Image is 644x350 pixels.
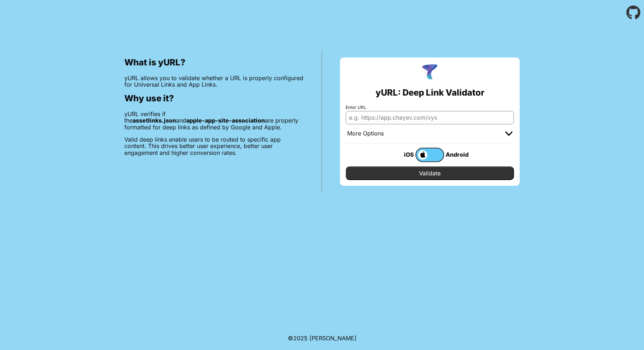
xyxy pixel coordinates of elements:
img: yURL Logo [420,63,439,82]
p: yURL allows you to validate whether a URL is properly configured for Universal Links and App Links. [124,75,304,88]
b: apple-app-site-association [186,117,265,124]
input: Validate [346,166,514,180]
input: e.g. https://app.chayev.com/xyx [346,111,514,124]
div: iOS [387,150,415,159]
img: chevron [505,132,512,136]
footer: © [288,326,356,350]
a: Michael Ibragimchayev's Personal Site [309,335,356,342]
p: yURL verifies if the and are properly formatted for deep links as defined by Google and Apple. [124,111,304,130]
p: Valid deep links enable users to be routed to specific app content. This drives better user exper... [124,136,304,156]
label: Enter URL [346,105,514,110]
div: More Options [347,130,384,137]
div: Android [444,150,473,159]
b: assetlinks.json [133,117,176,124]
h2: yURL: Deep Link Validator [376,88,484,98]
span: 2025 [293,335,308,342]
h2: What is yURL? [124,57,304,68]
h2: Why use it? [124,93,304,103]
